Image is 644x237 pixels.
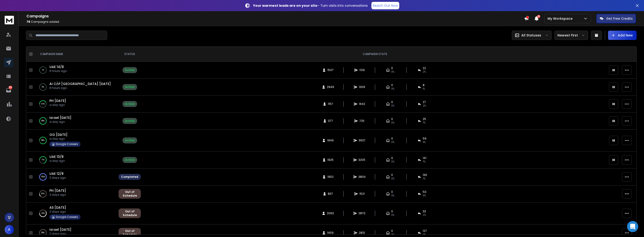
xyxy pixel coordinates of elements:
[359,102,365,106] span: 1642
[5,225,14,234] button: A
[359,139,365,142] span: 3637
[391,70,394,74] span: 0%
[521,33,541,38] p: All Statuses
[327,68,334,72] span: 1507
[35,185,116,202] td: 87%PH [DATE]2 days ago
[391,66,393,70] span: 0
[391,194,394,198] span: 0%
[423,229,427,233] span: 127
[423,87,425,91] span: 1 %
[371,2,399,9] a: Reach Out Now
[49,120,71,124] p: a day ago
[391,121,394,125] span: 0%
[391,160,394,164] span: 0%
[125,68,135,72] div: Active
[42,68,44,72] p: 1 %
[423,100,426,104] span: 27
[121,175,138,179] div: Completed
[391,100,393,104] span: 0
[41,102,45,106] p: 44 %
[391,177,394,181] span: 0%
[49,154,64,159] a: UAE 13/8
[125,85,135,89] div: Active
[35,152,116,169] td: 71%UAE 13/8a day ago
[125,102,135,106] div: Active
[391,156,393,160] span: 0
[35,113,116,130] td: 99%Israel [DATE]a day ago
[41,211,45,216] p: 40 %
[49,132,68,137] a: GG [DATE]
[391,233,394,237] span: 0%
[423,213,426,217] span: 2 %
[121,229,138,237] div: Out of Schedule
[35,169,116,185] td: 100%UAE 12/82 days ago
[359,192,365,196] span: 1521
[49,98,66,103] a: PH [DATE]
[391,173,393,177] span: 0
[327,158,334,162] span: 1925
[359,85,365,89] span: 1309
[35,62,116,79] td: 1%UAE 14/86 hours ago
[9,86,12,89] p: 206
[359,119,364,123] span: 725
[49,188,66,193] span: PH [DATE]
[253,3,317,8] strong: Your warmest leads are on your site
[253,3,368,8] p: – Turn visits into conversations
[26,13,524,19] h1: Campaigns
[26,20,30,24] span: 78
[423,137,426,140] span: 69
[423,194,426,198] span: 6 %
[327,139,334,142] span: 1949
[391,229,393,233] span: 0
[327,175,334,179] span: 1952
[125,158,135,162] div: Active
[35,130,116,152] td: 88%GG [DATE]a day agoGoogle Careers
[49,103,66,107] p: a day ago
[328,192,333,196] span: 837
[391,190,393,194] span: 0
[423,66,426,70] span: 22
[49,81,111,86] span: AI CẬP [GEOGRAPHIC_DATA] [DATE]
[121,210,138,217] div: Out of Schedule
[42,85,44,89] p: 0 %
[423,210,426,213] span: 33
[391,104,394,108] span: 0%
[5,16,14,24] img: logo
[423,173,427,177] span: 136
[358,158,365,162] span: 3205
[41,231,45,235] p: 99 %
[121,190,138,198] div: Out of Schedule
[547,16,574,21] p: My Workspace
[49,137,80,141] p: a day ago
[35,96,116,113] td: 44%PH [DATE]a day ago
[391,210,393,213] span: 0
[423,70,426,74] span: 2 %
[41,192,45,196] p: 87 %
[49,176,66,180] p: 2 days ago
[327,231,334,235] span: 1459
[554,31,588,40] button: Newest First
[4,86,13,95] a: 206
[391,83,393,87] span: 0
[56,142,78,146] p: Google Careers
[359,231,365,235] span: 2813
[49,205,66,210] span: AS [DATE]
[358,211,365,215] span: 2870
[423,160,425,164] span: 7 %
[423,156,426,160] span: 141
[49,232,71,236] p: 2 days ago
[49,227,71,232] a: Israel [DATE]
[327,211,334,215] span: 2063
[608,31,637,40] button: Add New
[41,138,45,143] p: 88 %
[606,16,633,21] p: Get Free Credits
[358,175,366,179] span: 3804
[423,104,426,108] span: 2 %
[49,193,66,197] p: 2 days ago
[328,102,333,106] span: 1157
[423,140,426,144] span: 4 %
